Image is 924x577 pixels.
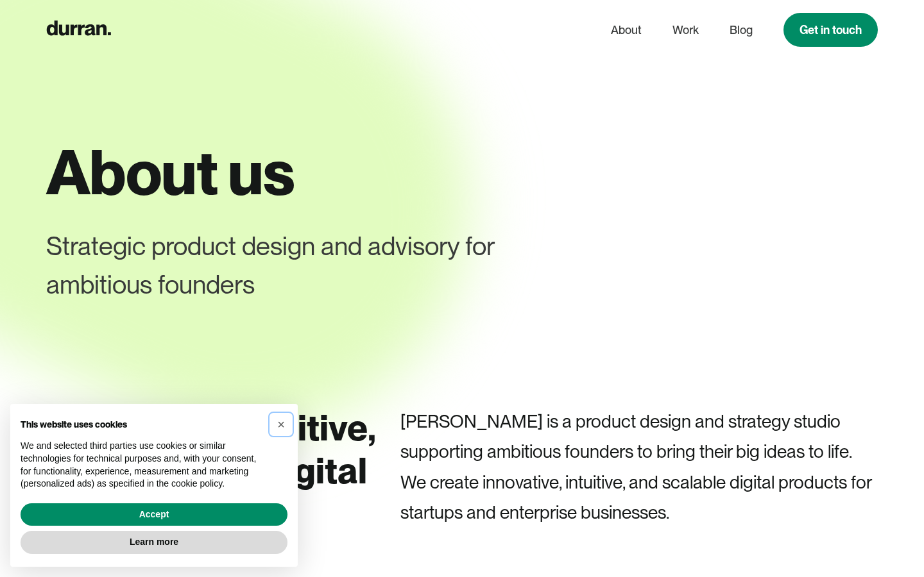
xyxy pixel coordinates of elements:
[672,18,699,42] a: Work
[271,414,291,435] button: Close this notice
[783,13,878,47] a: Get in touch
[277,417,285,431] span: ×
[400,406,878,528] p: [PERSON_NAME] is a product design and strategy studio supporting ambitious founders to bring thei...
[21,503,287,526] button: Accept
[46,227,601,304] div: Strategic product design and advisory for ambitious founders
[46,138,878,206] h1: About us
[46,17,111,42] a: home
[21,419,267,430] h2: This website uses cookies
[611,18,642,42] a: About
[21,440,267,490] p: We and selected third parties use cookies or similar technologies for technical purposes and, wit...
[730,18,753,42] a: Blog
[21,531,287,554] button: Learn more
